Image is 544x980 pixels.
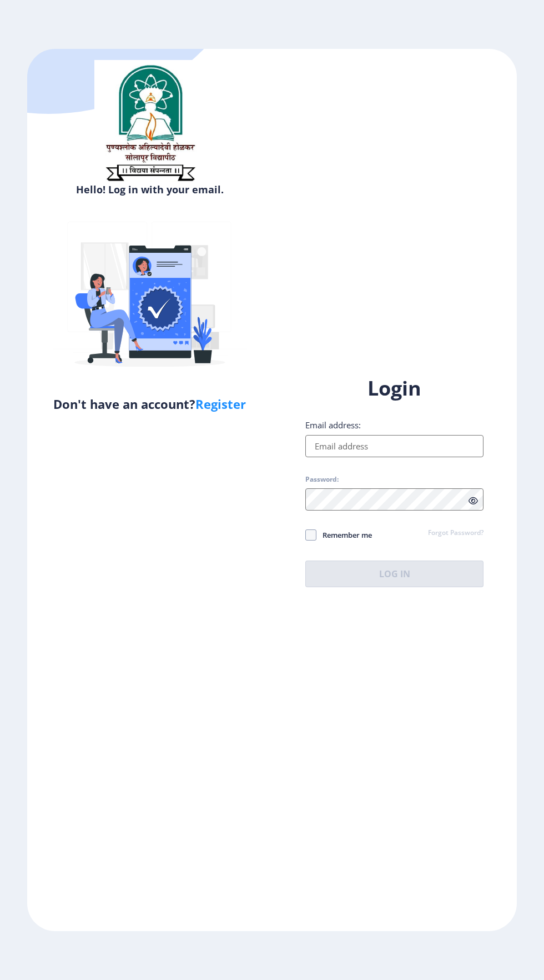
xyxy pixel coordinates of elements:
[94,60,205,186] img: sulogo.png
[305,375,483,402] h1: Login
[305,435,483,457] input: Email address
[305,561,483,587] button: Log In
[195,396,246,412] a: Register
[36,395,264,413] h5: Don't have an account?
[316,528,372,542] span: Remember me
[428,528,483,538] a: Forgot Password?
[53,201,247,395] img: Verified-rafiki.svg
[36,183,264,196] h6: Hello! Log in with your email.
[305,475,339,484] label: Password:
[305,419,361,431] label: Email address:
